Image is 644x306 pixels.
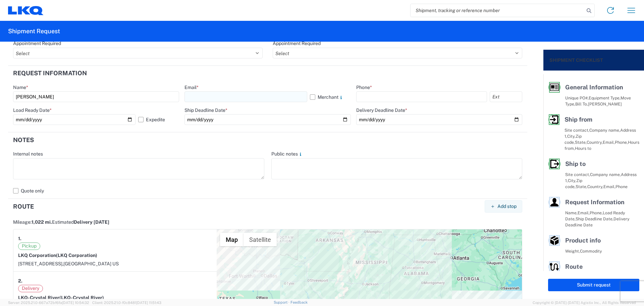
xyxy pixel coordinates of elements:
[356,107,407,113] label: Delivery Deadline Date
[565,199,625,206] span: Request Information
[271,151,303,157] label: Public notes
[603,140,615,145] span: Email,
[8,27,60,35] h2: Shipment Request
[549,56,603,64] h2: Shipment Checklist
[497,203,517,210] span: Add stop
[565,210,578,215] span: Name,
[59,295,104,300] span: (LKQ-Crystal River)
[244,233,277,246] button: Show satellite imagery
[274,300,290,304] a: Support
[13,84,28,90] label: Name
[576,184,587,189] span: State,
[565,84,623,91] span: General Information
[485,200,522,213] button: Add stop
[52,219,109,225] span: Estimated
[548,279,639,291] button: Submit request
[56,253,97,258] span: (LKQ Corporation)
[18,243,40,250] span: Pickup
[588,101,622,106] span: [PERSON_NAME]
[565,116,592,123] span: Ship from
[568,178,576,183] span: City,
[18,285,43,292] span: Delivery
[290,300,308,304] a: Feedback
[18,234,21,243] strong: 1.
[63,261,119,266] span: [GEOGRAPHIC_DATA] US
[575,101,588,106] span: Bill To,
[13,137,34,143] h2: Notes
[273,40,321,46] label: Appointment Required
[136,301,161,305] span: [DATE] 11:51:43
[565,128,589,133] span: Site contact,
[13,203,34,210] h2: Route
[565,172,590,177] span: Site contact,
[533,300,636,306] span: Copyright © [DATE]-[DATE] Agistix Inc., All Rights Reserved
[13,107,52,113] label: Load Ready Date
[92,301,161,305] span: Client: 2025.21.0-f0c8481
[18,295,104,300] strong: LKQ-Crystal River
[590,210,603,215] span: Phone,
[356,84,372,90] label: Phone
[580,249,602,254] span: Commodity
[578,210,590,215] span: Email,
[603,184,615,189] span: Email,
[8,301,89,305] span: Server: 2025.21.0-667a72bf6fa
[220,233,244,246] button: Show street map
[184,107,227,113] label: Ship Deadline Date
[565,95,589,100] span: Unique PO#,
[74,219,109,225] span: Delivery [DATE]
[567,134,576,139] span: City,
[138,114,179,125] label: Expedite
[615,184,628,189] span: Phone
[576,216,613,221] span: Ship Deadline Date,
[565,160,586,167] span: Ship to
[13,185,522,196] label: Quote only
[565,263,583,270] span: Route
[18,253,97,258] strong: LKQ Corporation
[32,219,52,225] span: 1,022 mi.
[589,95,621,100] span: Equipment Type,
[565,237,601,244] span: Product info
[590,172,621,177] span: Company name,
[589,128,620,133] span: Company name,
[18,276,22,285] strong: 2.
[587,140,603,145] span: Country,
[411,4,584,17] input: Shipment, tracking or reference number
[587,184,603,189] span: Country,
[184,84,199,90] label: Email
[62,301,89,305] span: [DATE] 10:54:32
[13,219,52,225] span: Mileage:
[575,140,587,145] span: State,
[18,261,63,266] span: [STREET_ADDRESS],
[13,151,43,157] label: Internal notes
[490,91,522,102] input: Ext
[615,140,628,145] span: Phone,
[13,70,87,77] h2: Request Information
[565,249,580,254] span: Weight,
[13,40,61,46] label: Appointment Required
[310,91,351,102] label: Merchant
[575,146,591,151] span: Hours to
